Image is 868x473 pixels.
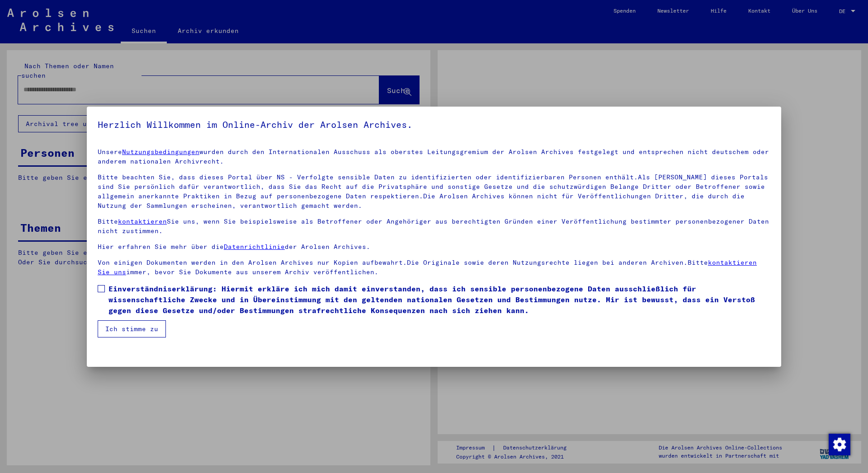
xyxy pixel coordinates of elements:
[118,217,167,225] a: kontaktieren
[98,258,757,276] a: kontaktieren Sie uns
[108,283,770,316] span: Einverständniserklärung: Hiermit erkläre ich mich damit einverstanden, dass ich sensible personen...
[98,147,770,166] p: Unsere wurden durch den Internationalen Ausschuss als oberstes Leitungsgremium der Arolsen Archiv...
[224,243,285,251] a: Datenrichtlinie
[98,242,770,252] p: Hier erfahren Sie mehr über die der Arolsen Archives.
[828,433,850,455] div: Zustimmung ändern
[98,320,166,337] button: Ich stimme zu
[98,117,770,132] h5: Herzlich Willkommen im Online-Archiv der Arolsen Archives.
[122,148,199,156] a: Nutzungsbedingungen
[98,173,770,211] p: Bitte beachten Sie, dass dieses Portal über NS - Verfolgte sensible Daten zu identifizierten oder...
[829,434,850,455] img: Zustimmung ändern
[98,217,770,236] p: Bitte Sie uns, wenn Sie beispielsweise als Betroffener oder Angehöriger aus berechtigten Gründen ...
[98,258,770,277] p: Von einigen Dokumenten werden in den Arolsen Archives nur Kopien aufbewahrt.Die Originale sowie d...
